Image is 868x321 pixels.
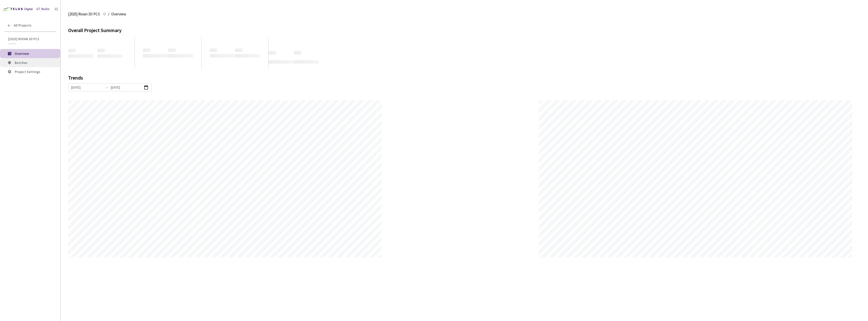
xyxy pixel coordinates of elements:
div: Trends [68,75,853,83]
input: Start date [71,85,103,90]
span: ‌ [97,49,105,52]
span: ‌ [168,54,193,58]
span: to [105,85,109,89]
span: ‌ [68,54,93,58]
span: ‌ [68,49,76,52]
span: ‌ [294,60,319,64]
div: Overall Project Summary [68,26,860,34]
span: Project Settings [15,69,40,74]
span: ‌ [210,54,235,58]
span: ‌ [235,54,260,58]
input: End date [111,85,142,90]
li: / [108,11,109,17]
span: ‌ [268,60,294,64]
span: swap-right [105,85,109,89]
span: ‌ [143,48,150,52]
span: ‌ [294,51,301,55]
span: ‌ [268,51,276,55]
span: Batches [15,60,28,65]
span: ‌ [168,48,176,52]
div: GT Studio [36,7,50,12]
span: Overview [15,51,29,56]
span: [2025] Rivian 3D PCS [8,37,53,41]
span: ‌ [143,54,168,58]
span: All Projects [14,23,32,28]
span: Overview [111,11,126,17]
span: ‌ [235,48,242,52]
span: ‌ [97,54,123,58]
span: [2025] Rivian 3D PCS [68,11,100,17]
span: ‌ [210,48,217,52]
